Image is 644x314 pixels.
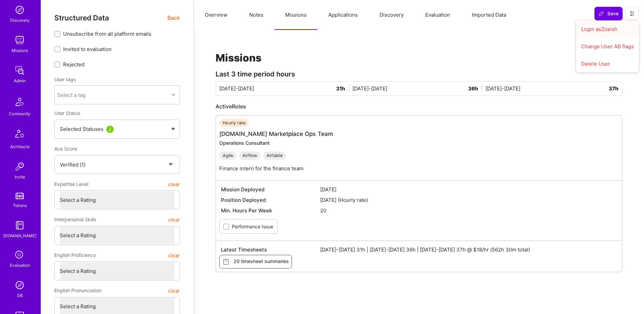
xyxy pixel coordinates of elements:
[171,128,175,130] img: caret
[54,178,88,190] span: Expertise Level
[172,93,175,97] i: icon Chevron
[13,278,26,292] img: Admin Search
[221,186,320,193] span: Mission Deployed
[219,130,333,137] a: [DOMAIN_NAME] Marketplace Ops Team
[168,249,180,261] button: clear
[219,255,292,268] button: 20 timesheet summaries
[10,17,30,24] div: Discovery
[168,284,180,297] button: clear
[54,213,96,226] span: Interpersonal Skills
[320,207,617,214] span: 20
[54,146,77,152] span: Ace Score
[12,94,28,110] img: Community
[594,7,623,20] button: Save
[221,196,320,204] span: Position Deployed
[10,262,30,269] div: Evaluation
[9,110,31,117] div: Community
[576,55,639,72] button: Delete User
[216,52,622,64] h1: Missions
[216,71,622,78] div: Last 3 time period hours
[16,193,24,199] img: tokens
[320,196,617,204] span: [DATE] (Hourly rate)
[576,20,639,38] button: Login asZoeish
[320,246,617,253] span: [DATE]-[DATE] 31h | [DATE]-[DATE] 36h | [DATE]-[DATE] 37h @ $18/hr (562h 30m total)
[468,85,482,92] span: 36h
[336,85,349,92] span: 31h
[63,61,85,68] span: Rejected
[221,246,320,253] span: Latest Timesheets
[63,46,112,53] span: Invited to evaluation
[263,152,286,160] div: Airtable
[239,152,260,160] div: Airflow
[219,119,249,127] div: Hourly rate
[167,14,180,22] span: Back
[168,213,180,226] button: clear
[54,76,76,83] label: User tags
[54,110,80,116] span: User Status
[168,178,180,190] button: clear
[12,47,28,54] div: Missions
[13,3,26,17] img: discovery
[216,103,622,110] div: Active Roles
[57,91,86,99] div: Select a tag
[106,126,114,133] div: 2
[14,77,26,84] div: Admin
[17,292,23,299] div: DB
[10,143,30,150] div: Architects
[222,258,289,265] span: 20 timesheet summaries
[219,85,352,92] div: [DATE]-[DATE]
[219,165,333,172] p: Finance intern for the finance team
[485,85,619,92] div: [DATE]-[DATE]
[12,127,28,143] img: Architects
[219,140,333,146] div: Operations Consultant
[54,249,96,261] span: English Proficiency
[13,33,26,47] img: teamwork
[13,249,26,262] i: icon SelectionTeam
[3,232,36,239] div: [DOMAIN_NAME]
[599,10,619,17] span: Save
[54,284,102,297] span: English Pronunciation
[13,64,26,77] img: admin teamwork
[54,14,109,22] span: Structured Data
[13,202,27,209] div: Tokens
[13,160,26,173] img: Invite
[232,223,273,230] label: Performance Issue
[609,85,619,92] span: 37h
[13,219,26,232] img: guide book
[320,186,617,193] span: [DATE]
[352,85,485,92] div: [DATE]-[DATE]
[219,152,236,160] div: Agile
[221,207,320,214] span: Min. Hours Per Week
[60,126,104,132] span: Selected Statuses
[222,258,229,265] i: icon Timesheets
[576,38,639,55] button: Change User AB flags
[15,173,25,180] div: Invite
[63,30,151,37] span: Unsubscribe from all platform emails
